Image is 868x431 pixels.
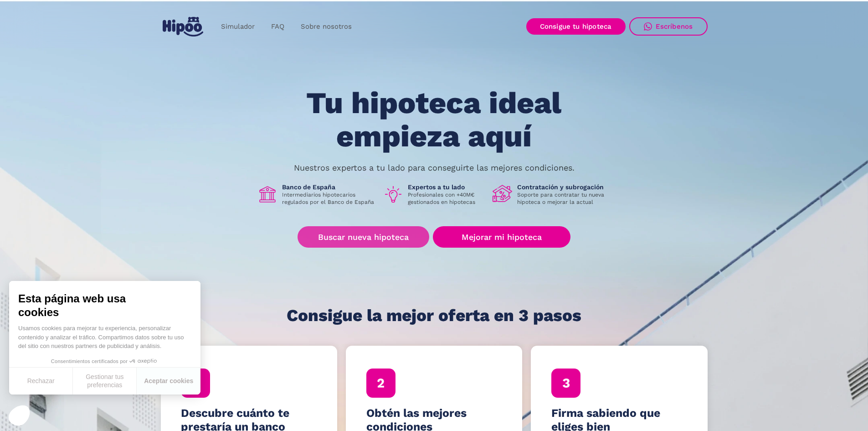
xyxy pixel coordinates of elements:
p: Soporte para contratar tu nueva hipoteca o mejorar la actual [517,191,611,206]
p: Profesionales con +40M€ gestionados en hipotecas [408,191,485,206]
h1: Banco de España [282,183,376,191]
a: Sobre nosotros [293,18,360,36]
h1: Contratación y subrogación [517,183,611,191]
a: Mejorar mi hipoteca [433,226,570,248]
a: home [161,13,205,40]
h1: Tu hipoteca ideal empieza aquí [261,87,606,153]
a: Simulador [213,18,263,36]
a: FAQ [263,18,293,36]
h1: Expertos a tu lado [408,183,485,191]
a: Buscar nueva hipoteca [298,226,429,248]
p: Intermediarios hipotecarios regulados por el Banco de España [282,191,376,206]
h1: Consigue la mejor oferta en 3 pasos [287,306,581,325]
a: Consigue tu hipoteca [526,18,626,35]
a: Escríbenos [629,17,708,36]
div: Escríbenos [656,22,693,31]
p: Nuestros expertos a tu lado para conseguirte las mejores condiciones. [294,164,575,171]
